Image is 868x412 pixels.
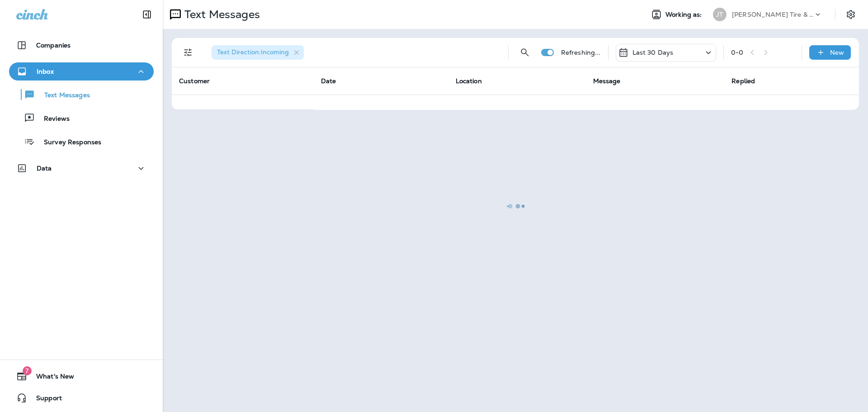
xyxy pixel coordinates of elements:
[830,49,844,56] p: New
[9,159,154,177] button: Data
[9,109,154,128] button: Reviews
[37,68,54,75] p: Inbox
[9,85,154,104] button: Text Messages
[134,5,160,24] button: Collapse Sidebar
[9,132,154,151] button: Survey Responses
[27,394,62,405] span: Support
[37,165,52,172] p: Data
[23,366,32,375] span: 7
[36,42,71,49] p: Companies
[9,389,154,407] button: Support
[35,91,90,100] p: Text Messages
[9,36,154,54] button: Companies
[9,62,154,81] button: Inbox
[27,373,74,384] span: What's New
[35,138,101,147] p: Survey Responses
[9,367,154,385] button: 7What's New
[35,115,70,123] p: Reviews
